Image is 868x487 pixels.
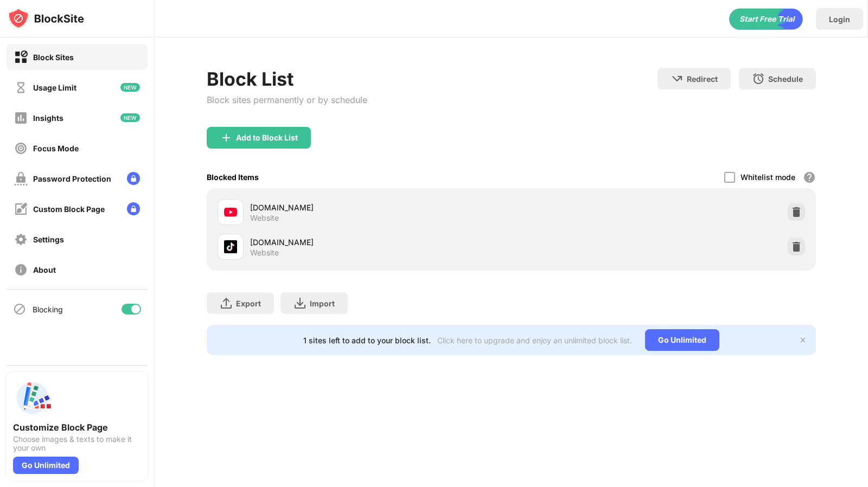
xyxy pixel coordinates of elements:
img: time-usage-off.svg [14,81,28,94]
div: Block Sites [33,53,74,62]
img: about-off.svg [14,263,28,277]
div: 1 sites left to add to your block list. [303,336,431,345]
div: Export [236,299,261,308]
div: Password Protection [33,174,111,183]
div: Go Unlimited [645,329,719,351]
img: lock-menu.svg [127,172,140,185]
div: Settings [33,235,64,244]
div: About [33,265,56,274]
div: Insights [33,113,63,123]
div: Go Unlimited [13,457,79,474]
img: password-protection-off.svg [14,172,28,185]
div: Blocking [33,305,63,314]
div: Choose images & texts to make it your own [13,435,141,452]
img: insights-off.svg [14,111,28,125]
div: Blocked Items [207,172,259,182]
div: Website [250,248,279,258]
img: logo-blocksite.svg [8,8,84,29]
div: Whitelist mode [741,172,795,182]
div: [DOMAIN_NAME] [250,236,512,248]
div: Block List [207,68,367,90]
img: customize-block-page-off.svg [14,202,28,216]
div: animation [729,8,803,30]
div: Website [250,213,279,223]
div: Login [829,15,850,24]
div: Customize Block Page [13,422,141,433]
div: Add to Block List [236,133,298,142]
div: Block sites permanently or by schedule [207,94,367,105]
img: new-icon.svg [120,113,140,122]
img: settings-off.svg [14,233,28,246]
div: Click here to upgrade and enjoy an unlimited block list. [437,336,632,345]
div: Redirect [687,74,718,84]
img: lock-menu.svg [127,202,140,215]
img: focus-off.svg [14,142,28,155]
div: Focus Mode [33,144,79,153]
img: blocking-icon.svg [13,303,26,316]
div: [DOMAIN_NAME] [250,202,512,213]
div: Schedule [768,74,803,84]
img: push-custom-page.svg [13,379,52,418]
img: favicons [224,240,237,253]
img: block-on.svg [14,50,28,64]
img: new-icon.svg [120,83,140,92]
div: Usage Limit [33,83,76,92]
div: Import [310,299,335,308]
img: favicons [224,206,237,219]
div: Custom Block Page [33,204,105,214]
img: x-button.svg [799,336,807,344]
